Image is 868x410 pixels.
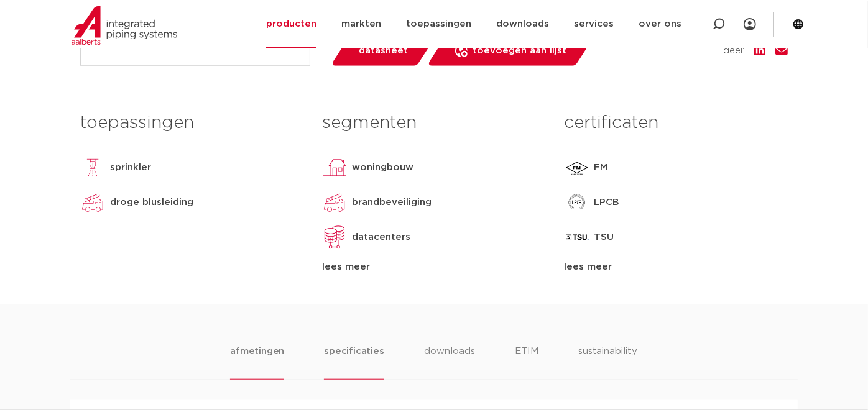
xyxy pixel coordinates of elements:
[594,195,620,210] p: LPCB
[230,344,284,380] li: afmetingen
[80,111,303,135] h3: toepassingen
[322,190,347,215] img: brandbeveiliging
[565,190,589,215] img: LPCB
[322,225,347,250] img: datacenters
[359,41,408,61] span: datasheet
[80,155,105,180] img: sprinkler
[330,36,436,66] a: datasheet
[594,160,608,175] p: FM
[565,260,788,275] div: lees meer
[565,111,788,135] h3: certificaten
[352,195,432,210] p: brandbeveiliging
[723,43,744,58] span: deel:
[565,225,589,250] img: TSU
[594,230,614,245] p: TSU
[352,160,413,175] p: woningbouw
[352,230,410,245] p: datacenters
[80,190,105,215] img: droge blusleiding
[322,111,545,135] h3: segmenten
[110,160,151,175] p: sprinkler
[324,344,384,380] li: specificaties
[322,260,545,275] div: lees meer
[473,41,566,61] span: toevoegen aan lijst
[322,155,347,180] img: woningbouw
[565,155,589,180] img: FM
[424,344,475,380] li: downloads
[110,195,193,210] p: droge blusleiding
[515,344,538,380] li: ETIM
[578,344,638,380] li: sustainability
